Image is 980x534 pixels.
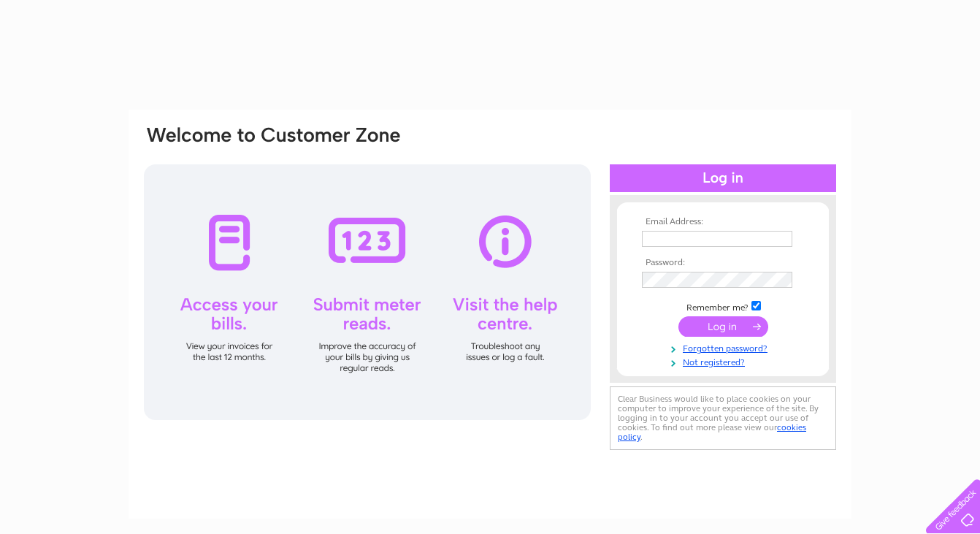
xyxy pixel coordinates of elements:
[642,354,808,368] a: Not registered?
[638,299,808,313] td: Remember me?
[638,217,808,227] th: Email Address:
[618,422,806,442] a: cookies policy
[638,258,808,268] th: Password:
[642,340,808,354] a: Forgotten password?
[678,316,768,337] input: Submit
[610,386,836,450] div: Clear Business would like to place cookies on your computer to improve your experience of the sit...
